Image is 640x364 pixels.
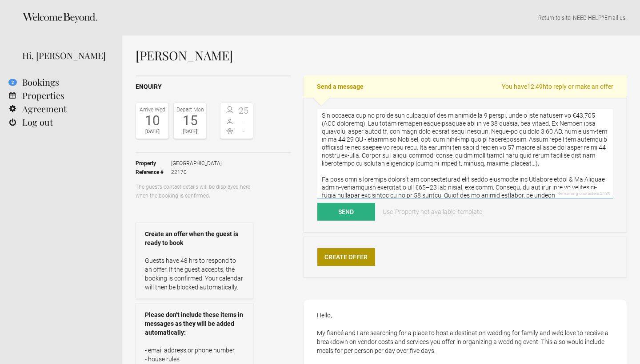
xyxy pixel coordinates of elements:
[145,256,244,292] p: Guests have 48 hrs to respond to an offer. If the guest accepts, the booking is confirmed. Your c...
[171,159,222,168] span: [GEOGRAPHIC_DATA]
[136,168,171,177] strong: Reference #
[317,248,375,266] a: Create Offer
[237,116,251,125] span: -
[538,14,570,21] a: Return to site
[145,310,244,337] strong: Please don’t include these items in messages as they will be added automatically:
[136,182,253,200] p: The guest’s contact details will be displayed here when the booking is confirmed.
[138,114,166,127] div: 10
[176,105,204,114] div: Depart Mon
[502,82,613,91] span: You have to reply or make an offer
[376,203,488,221] a: Use 'Property not available' template
[237,127,251,135] span: -
[317,203,375,221] button: Send
[171,168,222,177] span: 22170
[237,106,251,115] span: 25
[527,83,546,90] flynt-countdown: 12:49h
[136,82,291,91] h2: Enquiry
[22,49,109,62] div: Hi, [PERSON_NAME]
[138,127,166,136] div: [DATE]
[145,229,244,247] strong: Create an offer when the guest is ready to book
[136,13,627,22] p: | NEED HELP? .
[8,79,17,86] flynt-notification-badge: 2
[136,49,627,62] h1: [PERSON_NAME]
[136,159,171,168] strong: Property
[604,14,625,21] a: Email us
[304,75,627,98] h2: Send a message
[176,127,204,136] div: [DATE]
[176,114,204,127] div: 15
[138,105,166,114] div: Arrive Wed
